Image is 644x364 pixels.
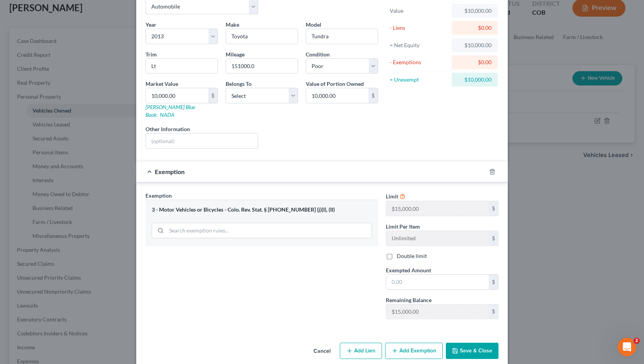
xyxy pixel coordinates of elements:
label: Value of Portion Owned [306,80,364,88]
span: 2 [634,338,640,344]
div: 3 - Motor Vehicles or Bicycles - Colo. Rev. Stat. § [PHONE_NUMBER] (j)(I), (II) [152,206,372,214]
input: -- [386,201,489,216]
input: 0.00 [306,88,368,103]
div: $10,000.00 [458,76,492,84]
div: $0.00 [458,58,492,66]
span: Exemption [155,168,185,175]
a: NADA [160,111,175,118]
div: - Exemptions [390,58,448,66]
div: $10,000.00 [458,7,492,15]
label: Model [306,21,321,29]
input: -- [386,231,489,246]
label: Remaining Balance [386,296,432,304]
input: ex. Altima [306,29,378,44]
div: $ [208,88,218,103]
button: Add Lien [340,343,382,359]
label: Other Information [146,125,190,133]
input: Search exemption rules... [166,223,372,238]
div: $ [368,88,378,103]
label: Limit Per Item [386,222,420,231]
input: (optional) [146,133,258,148]
span: Make [226,21,239,28]
div: $ [489,275,498,289]
div: $ [489,231,498,246]
span: Limit [386,193,398,200]
input: ex. Nissan [226,29,298,44]
input: -- [386,304,489,319]
label: Mileage [226,50,245,58]
div: $ [489,304,498,319]
div: = Net Equity [390,41,448,49]
span: Exempted Amount [386,267,431,273]
iframe: Intercom live chat [618,338,636,356]
label: Year [146,21,156,29]
button: Save & Close [446,343,498,359]
input: ex. LS, LT, etc [146,59,218,73]
label: Double limit [397,252,427,260]
label: Condition [306,50,330,58]
input: -- [226,59,298,73]
label: Trim [146,50,157,58]
div: $10,000.00 [458,41,492,49]
span: Belongs To [226,80,252,87]
div: = Unexempt [390,76,448,84]
div: Value [390,7,448,15]
button: Add Exemption [385,343,443,359]
input: 0.00 [146,88,208,103]
label: Market Value [146,80,178,88]
div: $0.00 [458,24,492,32]
input: 0.00 [386,275,489,289]
div: - Liens [390,24,448,32]
button: Cancel [307,343,337,359]
a: [PERSON_NAME] Blue Book [146,104,195,118]
span: Exemption [146,192,172,199]
div: $ [489,201,498,216]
